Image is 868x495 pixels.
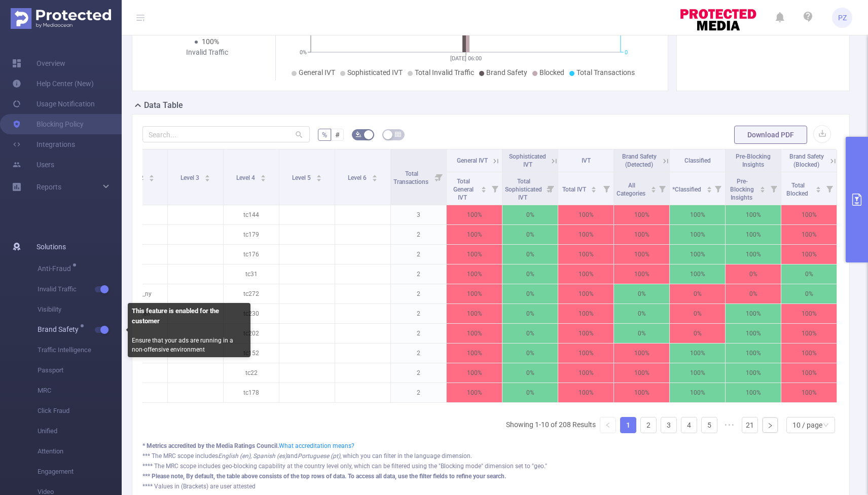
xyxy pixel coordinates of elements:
[582,157,591,164] span: IVT
[224,264,279,284] p: tc31
[767,423,773,429] i: icon: right
[481,185,487,188] i: icon: caret-up
[781,363,837,383] p: 100%
[670,304,725,323] p: 0%
[767,172,781,205] i: Filter menu
[447,344,502,363] p: 100%
[641,417,656,433] a: 2
[670,344,725,363] p: 100%
[391,205,446,224] p: 3
[37,237,66,257] span: Solutions
[447,225,502,244] p: 100%
[614,245,669,264] p: 100%
[706,188,712,192] i: icon: caret-down
[726,363,781,383] p: 100%
[391,225,446,244] p: 2
[12,94,95,114] a: Usage Notification
[614,304,669,323] p: 0%
[132,307,219,325] b: This feature is enabled for the customer
[781,304,837,323] p: 100%
[38,441,122,462] span: Attention
[620,417,636,433] li: 1
[614,344,669,363] p: 100%
[149,177,154,180] i: icon: caret-down
[605,422,611,428] i: icon: left
[558,304,613,323] p: 100%
[447,383,502,402] p: 100%
[38,340,122,360] span: Traffic Intelligence
[12,155,54,175] a: Users
[816,185,821,188] i: icon: caret-up
[38,279,122,299] span: Invalid Traffic
[502,383,558,402] p: 0%
[391,284,446,303] p: 2
[614,284,669,303] p: 0%
[502,245,558,264] p: 0%
[38,401,122,421] span: Click Fraud
[391,344,446,363] p: 2
[144,99,183,111] h2: Data Table
[781,225,837,244] p: 100%
[672,186,703,193] span: *Classified
[684,157,711,164] span: Classified
[742,417,758,433] li: 21
[681,417,697,433] a: 4
[614,205,669,224] p: 100%
[38,326,82,333] span: Brand Safety
[701,417,717,433] li: 5
[299,68,335,77] span: General IVT
[142,126,310,142] input: Search...
[142,462,839,471] div: **** The MRC scope includes geo-blocking capability at the country level only, which can be filte...
[762,417,778,433] li: Next Page
[391,363,446,383] p: 2
[177,47,237,58] div: Invalid Traffic
[726,205,781,224] p: 100%
[204,173,210,179] div: Sort
[180,174,201,181] span: Level 3
[502,264,558,284] p: 0%
[316,173,321,176] i: icon: caret-up
[502,225,558,244] p: 0%
[415,68,474,77] span: Total Invalid Traffic
[481,185,487,191] div: Sort
[149,173,154,176] i: icon: caret-up
[759,185,766,191] div: Sort
[544,172,558,205] i: Filter menu
[447,304,502,323] p: 100%
[38,360,122,380] span: Passport
[558,383,613,402] p: 100%
[502,284,558,303] p: 0%
[224,304,279,323] p: tc230
[670,363,725,383] p: 100%
[781,264,837,284] p: 0%
[617,182,647,197] span: All Categories
[726,245,781,264] p: 100%
[822,172,837,205] i: Filter menu
[614,363,669,383] p: 100%
[395,131,401,137] i: icon: table
[38,265,75,272] span: Anti-Fraud
[37,177,61,197] a: Reports
[316,173,322,179] div: Sort
[742,417,757,433] a: 21
[391,383,446,402] p: 2
[781,245,837,264] p: 100%
[12,73,94,94] a: Help Center (New)
[298,452,340,460] i: Portuguese (pt)
[591,188,597,192] i: icon: caret-down
[12,114,84,134] a: Blocking Policy
[347,68,403,77] span: Sophisticated IVT
[591,185,597,191] div: Sort
[706,185,712,191] div: Sort
[781,284,837,303] p: 0%
[838,8,847,28] span: PZ
[447,363,502,383] p: 100%
[614,225,669,244] p: 100%
[488,172,502,205] i: Filter menu
[372,177,377,180] i: icon: caret-down
[236,174,257,181] span: Level 4
[792,417,822,433] div: 10 / page
[614,264,669,284] p: 100%
[558,225,613,244] p: 100%
[625,49,628,56] tspan: 0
